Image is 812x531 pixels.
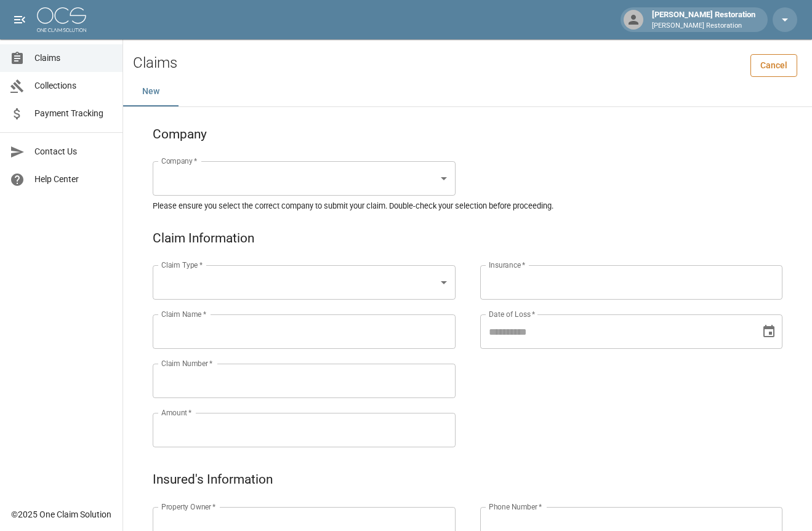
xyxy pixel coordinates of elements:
img: ocs-logo-white-transparent.png [37,7,86,32]
span: Collections [34,79,113,92]
div: © 2025 One Claim Solution [11,508,111,521]
button: Choose date [757,319,781,344]
h2: Claims [133,54,177,72]
div: [PERSON_NAME] Restoration [647,9,760,31]
label: Claim Name [161,309,206,319]
button: New [123,77,179,106]
h5: Please ensure you select the correct company to submit your claim. Double-check your selection be... [153,201,782,211]
label: Phone Number [489,501,542,512]
label: Insurance [489,260,525,270]
label: Claim Type [161,260,203,270]
p: [PERSON_NAME] Restoration [652,21,755,31]
span: Contact Us [34,145,113,158]
label: Claim Number [161,358,212,369]
label: Date of Loss [489,309,535,319]
span: Claims [34,52,113,65]
label: Company [161,156,198,166]
span: Payment Tracking [34,107,113,120]
label: Amount [161,407,192,418]
a: Cancel [750,54,797,77]
span: Help Center [34,173,113,186]
label: Property Owner [161,501,216,512]
div: dynamic tabs [123,77,812,106]
button: open drawer [7,7,32,32]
